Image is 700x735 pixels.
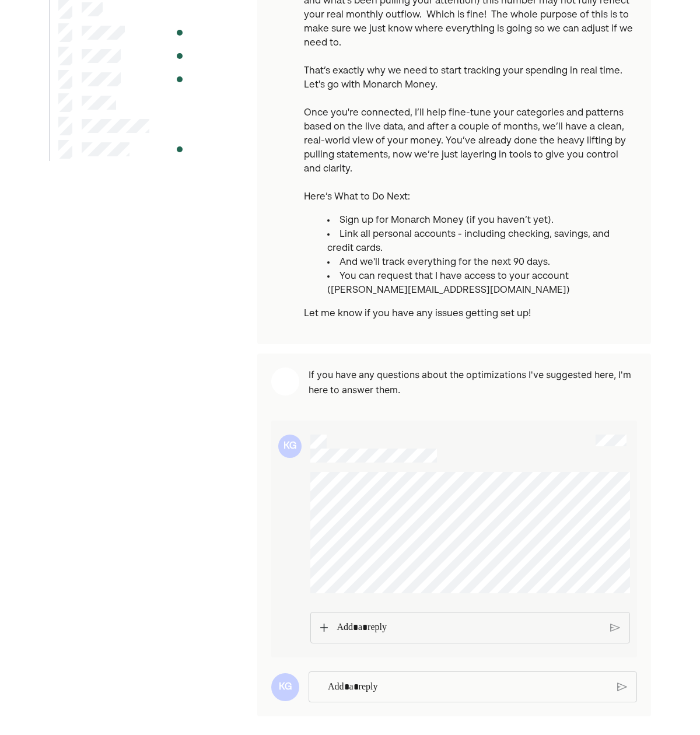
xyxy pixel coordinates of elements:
p: Let me know if you have any issues getting set up! [304,307,637,321]
div: KG [278,435,302,458]
div: KG [271,673,299,701]
div: That’s exactly why we need to start tracking your spending in real time. Let's go with Monarch Mo... [304,64,637,92]
div: Here’s What to Do Next: [304,190,637,204]
li: Sign up for Monarch Money (if you haven’t yet). [327,213,637,228]
li: Link all personal accounts - including checking, savings, and credit cards. [327,228,637,256]
div: Once you're connected, I’ll help fine-tune your categories and patterns based on the live data, a... [304,106,637,176]
div: Rich Text Editor. Editing area: main [321,672,614,702]
li: And we'll track everything for the next 90 days. [327,256,637,269]
div: Rich Text Editor. Editing area: main [331,612,608,643]
pre: If you have any questions about the optimizations I've suggested here, I'm here to answer them. [309,367,637,397]
li: You can request that I have access to your account ([PERSON_NAME][EMAIL_ADDRESS][DOMAIN_NAME]) [327,269,637,297]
